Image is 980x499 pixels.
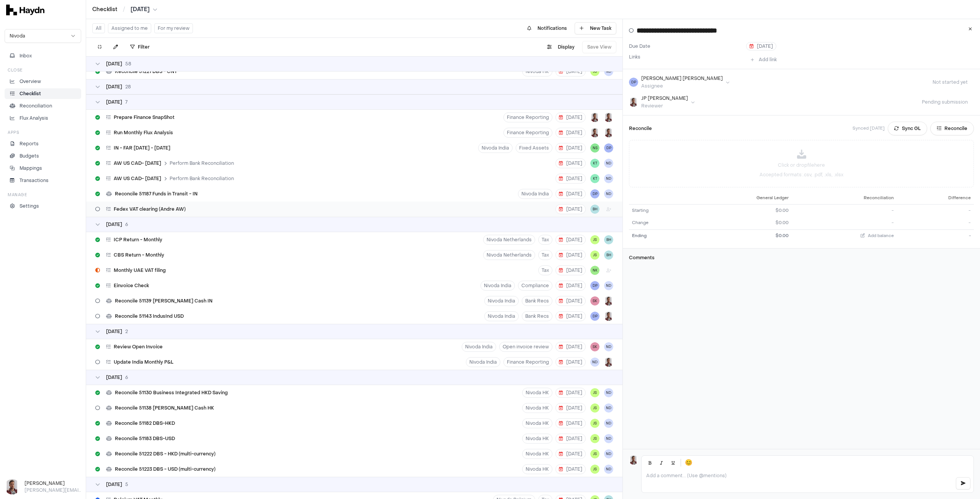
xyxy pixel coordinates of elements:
[629,95,695,109] button: JP SmitJP [PERSON_NAME]Reviewer
[125,61,131,67] span: 58
[656,457,667,468] button: Italic (Ctrl+I)
[484,311,519,321] button: Nivoda India
[590,67,599,76] span: JS
[604,358,613,367] img: JP Smit
[868,233,894,239] span: Add balance
[668,457,678,468] button: Underline (Ctrl+U)
[693,220,789,226] div: $0.00
[969,220,971,226] span: -
[604,312,613,321] button: JP Smit
[484,296,519,306] button: Nivoda India
[542,41,579,53] button: Display
[590,143,599,153] span: NS
[106,84,122,90] span: [DATE]
[114,283,149,289] span: Einvoice Check
[629,75,730,89] button: DP[PERSON_NAME] [PERSON_NAME]Assignee
[926,79,974,85] span: Not started yet
[604,128,613,137] button: JP Smit
[538,265,552,275] button: Tax
[689,192,792,204] th: General Ledger
[590,235,599,244] button: JS
[629,125,652,132] h3: Reconcile
[559,298,582,304] span: [DATE]
[778,162,825,169] p: Click or drop file here
[604,174,613,183] span: ND
[462,342,496,352] button: Nivoda India
[8,67,23,73] h3: Close
[590,465,599,474] button: JS
[559,160,582,166] span: [DATE]
[629,455,638,465] img: JP Smit
[604,235,613,244] span: BH
[559,176,582,182] span: [DATE]
[604,419,613,428] span: ND
[131,6,157,13] button: [DATE]
[604,250,613,260] button: BH
[559,283,582,289] span: [DATE]
[604,296,613,306] button: JP Smit
[522,449,552,459] button: Nivoda HK
[20,102,52,109] p: Reconciliation
[522,311,552,321] button: Bank Recs
[559,390,582,396] span: [DATE]
[555,128,586,138] button: [DATE]
[590,419,599,428] button: JS
[604,449,613,458] span: ND
[853,125,885,132] p: Synced [DATE]
[604,465,613,474] button: ND
[555,67,586,76] button: [DATE]
[604,67,613,76] span: ND
[538,235,552,245] button: Tax
[641,103,688,109] div: Reviewer
[930,122,974,135] button: Reconcile
[555,418,586,428] button: [DATE]
[92,6,118,13] a: Checklist
[693,233,789,239] div: $0.00
[20,153,39,159] p: Budgets
[629,78,638,87] span: DP
[559,451,582,457] span: [DATE]
[590,205,599,214] button: BH
[590,159,599,168] span: KT
[892,208,894,213] span: -
[559,206,582,212] span: [DATE]
[115,68,177,75] span: Reconcile 51221 DBS - CNY
[575,22,616,34] button: New Task
[559,313,582,319] span: [DATE]
[590,189,599,198] button: DP
[604,189,613,198] span: ND
[604,281,613,290] button: ND
[559,359,582,365] span: [DATE]
[92,23,105,33] button: All
[693,208,789,214] div: $0.00
[645,457,655,468] button: Bold (Ctrl+B)
[590,266,599,275] span: NK
[892,220,894,226] span: -
[115,191,198,197] span: Reconcile 51187 Funds in Transit - IN
[114,176,161,182] span: AW US CAD- [DATE]
[522,388,552,398] button: Nivoda HK
[5,479,20,494] img: JP Smit
[559,68,582,75] span: [DATE]
[555,281,586,291] button: [DATE]
[115,298,212,304] span: Reconcile 51139 [PERSON_NAME] Cash IN
[518,281,552,291] button: Compliance
[629,98,638,107] img: JP Smit
[522,296,552,306] button: Bank Recs
[590,312,599,321] button: DP
[8,130,19,135] h3: Apps
[20,140,39,147] p: Reports
[559,420,582,426] span: [DATE]
[121,5,127,13] span: /
[115,451,216,457] span: Reconcile 51222 DBS - HKD (multi-currency)
[590,113,599,122] button: JP Smit
[559,130,582,136] span: [DATE]
[20,203,39,210] p: Settings
[5,151,81,161] a: Budgets
[108,23,151,33] button: Assigned to me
